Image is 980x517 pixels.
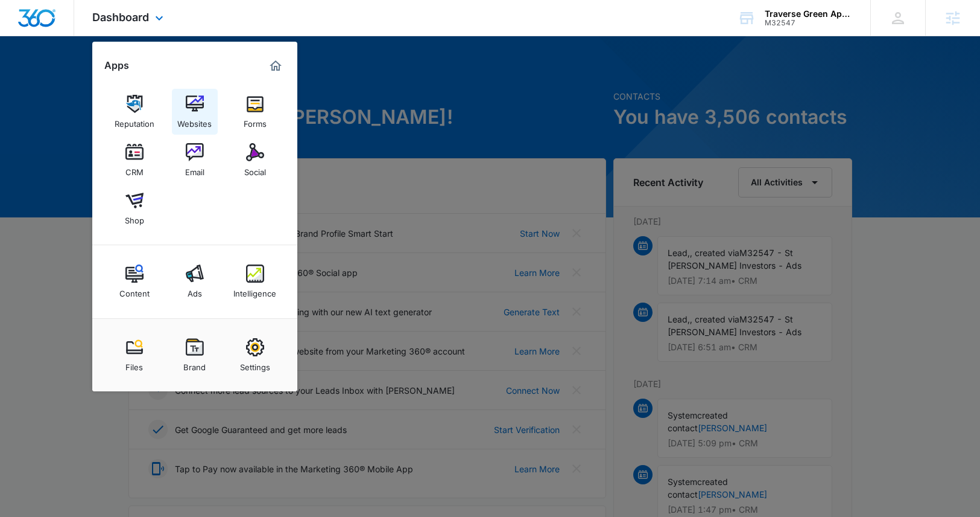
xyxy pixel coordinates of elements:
[172,89,218,135] a: Websites
[183,356,206,372] div: Brand
[172,137,218,183] a: Email
[765,9,853,19] div: account name
[240,356,270,372] div: Settings
[232,258,278,304] a: Intelligence
[104,60,129,71] h2: Apps
[172,258,218,304] a: Ads
[112,185,157,231] a: Shop
[232,332,278,378] a: Settings
[125,161,144,177] div: CRM
[188,283,202,298] div: Ads
[115,113,154,129] div: Reputation
[112,137,157,183] a: CRM
[765,19,853,27] div: account id
[92,11,149,24] span: Dashboard
[232,89,278,135] a: Forms
[119,283,150,298] div: Content
[112,332,157,378] a: Files
[233,283,276,298] div: Intelligence
[185,161,204,177] div: Email
[172,332,218,378] a: Brand
[232,137,278,183] a: Social
[244,161,266,177] div: Social
[125,356,143,372] div: Files
[112,89,157,135] a: Reputation
[125,210,144,225] div: Shop
[177,113,212,129] div: Websites
[112,258,157,304] a: Content
[266,56,285,75] a: Marketing 360® Dashboard
[244,113,267,129] div: Forms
